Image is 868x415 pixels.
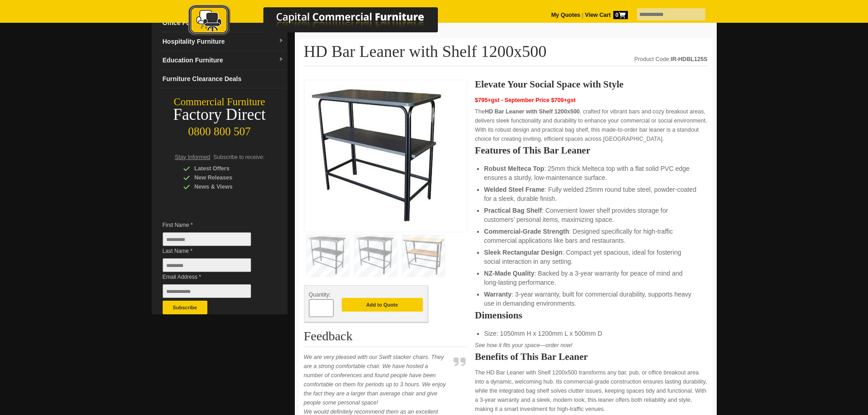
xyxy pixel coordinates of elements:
[163,5,482,38] img: Capital Commercial Furniture Logo
[159,14,288,32] a: Office Furnituredropdown
[475,342,572,348] em: See how it fits your space—order now!
[213,154,264,160] span: Subscribe to receive:
[163,258,251,272] input: Last Name *
[163,284,251,298] input: Email Address *
[475,311,707,320] h2: Dimensions
[484,186,544,193] strong: Welded Steel Frame
[152,96,288,108] div: Commercial Furniture
[304,329,468,347] h2: Feedback
[475,97,575,103] span: $795+gst - September Price $709+gst
[585,12,628,18] strong: View Cart
[163,220,265,230] span: First Name *
[309,292,331,298] span: Quantity:
[475,80,707,89] h2: Elevate Your Social Space with Style
[475,146,707,155] h2: Features of This Bar Leaner
[484,269,698,287] li: : Backed by a 3-year warranty for peace of mind and long-lasting performance.
[163,272,265,282] span: Email Address *
[304,43,708,66] h1: HD Bar Leaner with Shelf 1200x500
[484,165,544,172] strong: Robust Melteca Top
[634,55,708,64] div: Product Code:
[183,173,270,182] div: New Releases
[475,107,707,143] p: The , crafted for vibrant bars and cozy breakout areas, delivers sleek functionality and durabili...
[484,329,698,338] li: Size: 1050mm H x 1200mm L x 500mm D
[163,301,207,314] button: Subscribe
[484,206,698,224] li: : Convenient lower shelf provides storage for customers’ personal items, maximizing space.
[484,207,542,214] strong: Practical Bag Shelf
[484,291,511,298] strong: Warranty
[163,246,265,256] span: Last Name *
[485,108,580,115] strong: HD Bar Leaner with Shelf 1200x500
[484,228,569,235] strong: Commercial-Grade Strength
[484,227,698,245] li: : Designed specifically for high-traffic commercial applications like bars and restaurants.
[278,57,284,62] img: dropdown
[163,5,482,41] a: Capital Commercial Furniture Logo
[671,56,708,62] strong: IR-HDBL125S
[484,248,698,266] li: : Compact yet spacious, ideal for fostering social interaction in any setting.
[159,70,288,88] a: Furniture Clearance Deals
[152,108,288,121] div: Factory Direct
[309,85,446,225] img: HD Bar Leaner with Shelf, 1200x500mm, Melteca top, steel frame, bag shelf, ideal for bars and off...
[475,368,707,414] p: The HD Bar Leaner with Shelf 1200x500 transforms any bar, pub, or office breakout area into a dyn...
[152,121,288,138] div: 0800 800 507
[159,32,288,51] a: Hospitality Furnituredropdown
[475,352,707,361] h2: Benefits of This Bar Leaner
[159,51,288,70] a: Education Furnituredropdown
[484,270,534,277] strong: NZ-Made Quality
[484,249,562,256] strong: Sleek Rectangular Design
[484,185,698,203] li: : Fully welded 25mm round tube steel, powder-coated for a sleek, durable finish.
[175,154,211,160] span: Stay Informed
[183,182,270,191] div: News & Views
[342,298,423,312] button: Add to Quote
[183,164,270,173] div: Latest Offers
[163,232,251,246] input: First Name *
[613,11,628,19] span: 0
[484,164,698,182] li: : 25mm thick Melteca top with a flat solid PVC edge ensures a sturdy, low-maintenance surface.
[583,12,627,18] a: View Cart0
[551,12,580,18] a: My Quotes
[484,290,698,308] li: : 3-year warranty, built for commercial durability, supports heavy use in demanding environments.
